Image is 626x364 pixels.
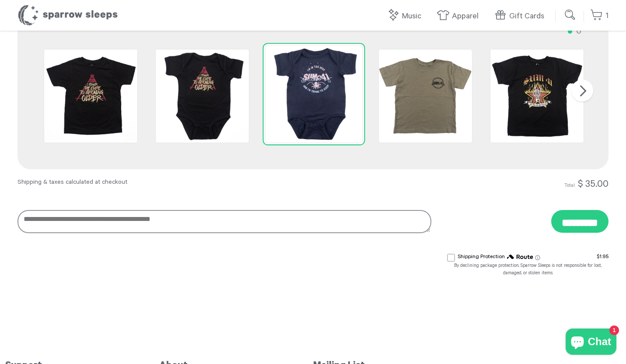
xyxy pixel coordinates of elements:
a: 1 [590,7,609,25]
inbox-online-store-chat: Shopify online store chat [563,329,619,357]
div: Shipping & taxes calculated at checkout [17,178,313,188]
div: $1.95 [597,253,609,262]
input: Checkout with Shipping Protection included for an additional fee as listed above [551,210,609,233]
span: Shipping Protection [458,254,505,260]
img: Sum41-AllKillerNoFillerToddlerT-shirt_grande.png [490,49,584,143]
img: fob-onesie_grande.png [155,49,249,143]
div: route shipping protection selector element [17,248,609,282]
span: Learn more [535,255,540,260]
span: Total: [564,183,576,189]
a: Music [387,7,426,26]
input: Submit [562,6,579,24]
img: Sum41-InTooDeepOnesie_grande.png [265,45,363,143]
button: Next [571,80,593,101]
img: Sum41-WaitMyTurnToddlerT-shirt_Front_grande.png [378,49,472,143]
img: fob-tee_grande.png [44,49,138,143]
span: $ 35.00 [578,180,609,190]
a: Apparel [437,7,483,26]
h1: Sparrow Sleeps [17,4,118,26]
a: Gift Cards [494,7,549,26]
